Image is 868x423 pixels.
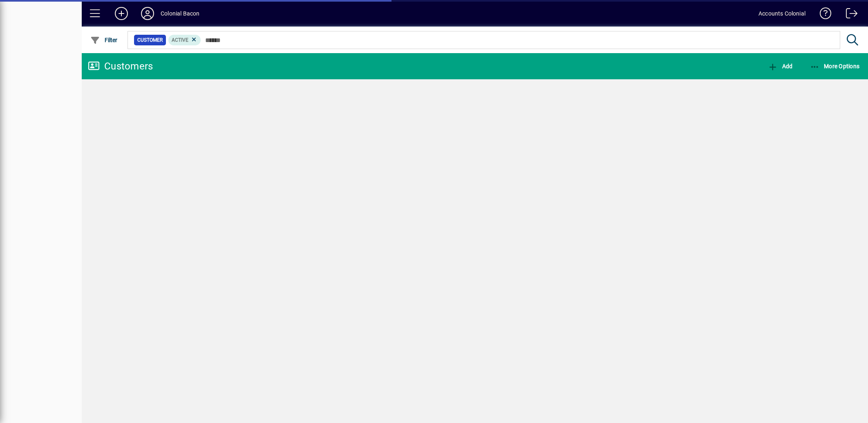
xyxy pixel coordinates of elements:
a: Logout [840,2,858,28]
button: Add [766,59,794,74]
span: Filter [90,37,118,43]
div: Accounts Colonial [758,7,805,20]
span: Active [172,37,188,43]
a: Knowledge Base [814,2,832,28]
span: Add [768,63,792,69]
div: Customers [88,60,153,73]
button: Add [108,6,134,21]
button: Profile [134,6,161,21]
button: Filter [88,33,120,47]
span: More Options [810,63,860,69]
button: More Options [808,59,862,74]
span: Customer [137,36,163,44]
div: Colonial Bacon [161,7,199,20]
mat-chip: Activation Status: Active [168,35,201,45]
